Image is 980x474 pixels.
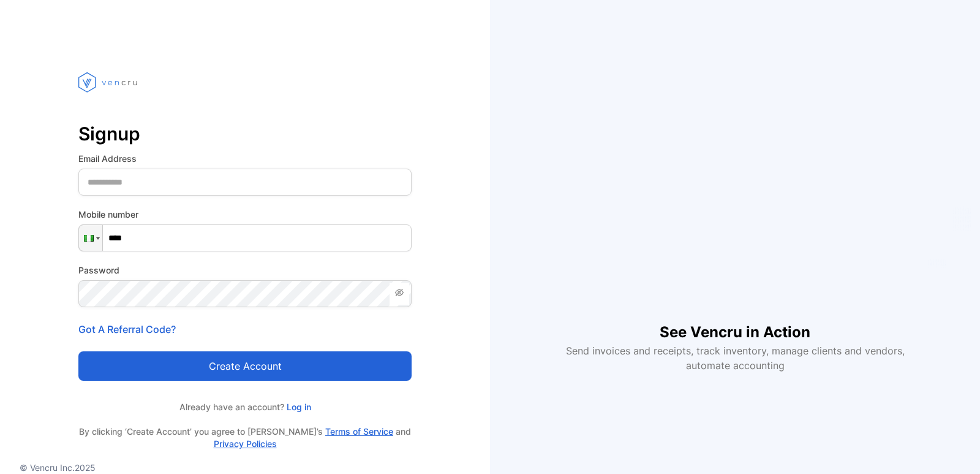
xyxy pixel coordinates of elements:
[78,264,412,277] label: Password
[78,426,412,450] p: By clicking ‘Create Account’ you agree to [PERSON_NAME]’s and
[78,208,412,221] label: Mobile number
[284,402,311,412] a: Log in
[78,400,412,413] p: Already have an account?
[660,302,810,343] h1: See Vencru in Action
[79,225,102,251] div: Nigeria: + 234
[78,351,412,381] button: Create account
[78,152,412,165] label: Email Address
[78,322,412,337] p: Got A Referral Code?
[557,102,913,302] iframe: YouTube video player
[78,119,412,148] p: Signup
[78,49,140,115] img: vencru logo
[214,438,277,449] a: Privacy Policies
[559,343,911,373] p: Send invoices and receipts, track inventory, manage clients and vendors, automate accounting
[325,426,393,437] a: Terms of Service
